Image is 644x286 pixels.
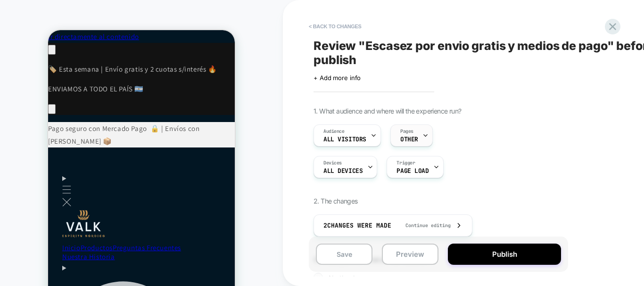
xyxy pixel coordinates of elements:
span: Continue editing [396,222,451,229]
span: Page Load [396,168,429,174]
button: Publish [448,244,561,265]
span: Pages [400,128,413,135]
summary: Menú [14,142,24,180]
span: 1. What audience and where will the experience run? [314,107,461,115]
span: 2. The changes [314,197,358,205]
a: Preguntas Frecuentes [65,213,133,222]
span: OTHER [400,136,418,143]
span: + Add more info [314,74,361,82]
button: < Back to changes [304,19,366,34]
a: Valk [14,180,173,211]
span: Trigger [396,160,415,166]
span: Devices [323,160,342,166]
a: Nuestra Historia [14,222,67,231]
button: Preview [382,244,438,265]
a: Inicio [14,213,33,222]
img: Valk [14,180,57,207]
span: ALL DEVICES [323,168,363,174]
img: WhatsApp [154,257,177,281]
span: Audience [323,128,345,135]
span: All Visitors [323,136,366,143]
button: Save [316,244,372,265]
a: Productos [33,213,65,222]
span: 2 Changes were made [323,221,391,229]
